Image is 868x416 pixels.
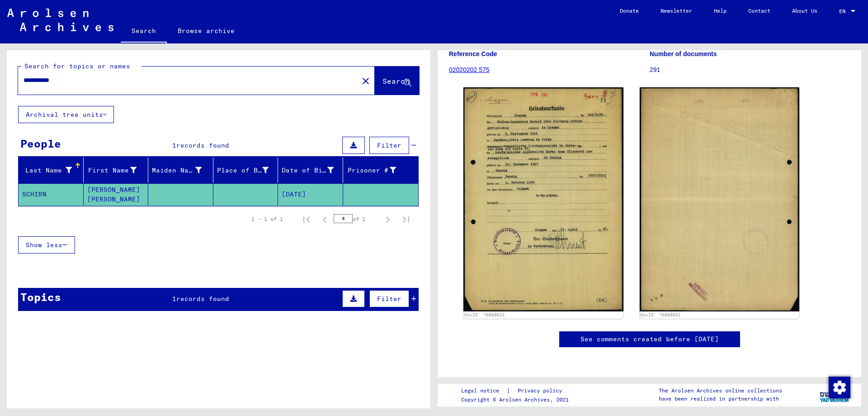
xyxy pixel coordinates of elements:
div: Last Name [22,163,83,177]
button: Previous page [316,210,334,228]
div: | [461,386,573,396]
span: records found [176,141,229,149]
button: Archival tree units [18,106,114,123]
mat-header-cell: Date of Birth [278,158,343,183]
mat-header-cell: Last Name [19,158,84,183]
div: First Name [87,163,148,177]
p: 291 [650,65,850,75]
p: The Arolsen Archives online collections [659,387,782,395]
div: Date of Birth [282,166,334,175]
img: 002.jpg [640,87,800,311]
span: records found [176,295,229,303]
span: Filter [377,295,401,303]
div: 1 – 1 of 1 [251,215,283,223]
div: Topics [20,289,61,305]
div: Place of Birth [217,163,280,177]
p: Copyright © Arolsen Archives, 2021 [461,396,573,404]
mat-header-cell: Maiden Name [148,158,213,183]
img: yv_logo.png [818,383,852,406]
button: Next page [379,210,397,228]
span: Show less [26,241,62,249]
span: 1 [172,141,176,149]
div: Date of Birth [282,163,345,177]
p: have been realized in partnership with [659,395,782,403]
a: See comments created before [DATE] [580,335,719,344]
img: 001.jpg [463,87,623,311]
div: People [20,135,61,152]
mat-icon: close [360,76,371,86]
button: Filter [369,290,409,307]
mat-label: Search for topics or names [24,62,130,70]
img: Arolsen_neg.svg [7,9,113,31]
div: Place of Birth [217,166,269,175]
div: Maiden Name [152,163,213,177]
mat-cell: SCHIRN [19,183,84,206]
button: Show less [18,236,75,253]
button: Search [375,67,419,95]
mat-header-cell: Prisoner # [343,158,419,183]
button: Last page [397,210,415,228]
div: Last Name [22,166,72,175]
mat-header-cell: First Name [84,158,149,183]
div: First Name [87,166,137,175]
span: 1 [172,295,176,303]
button: Filter [369,137,409,154]
a: 02020202 575 [449,66,490,73]
a: Browse archive [167,20,245,42]
mat-cell: [DATE] [278,183,343,206]
span: EN [839,8,849,14]
div: Maiden Name [152,166,202,175]
button: Clear [357,72,375,90]
button: First page [297,210,316,228]
a: Search [121,20,167,43]
a: DocID: 76860621 [640,312,681,317]
div: Prisoner # [347,163,408,177]
a: Privacy policy [510,386,573,396]
span: Search [382,77,410,86]
mat-header-cell: Place of Birth [213,158,278,183]
img: Change consent [829,377,850,398]
a: DocID: 76860621 [464,312,505,317]
span: Filter [377,141,401,149]
a: Legal notice [461,386,506,396]
mat-cell: [PERSON_NAME] [PERSON_NAME] [84,183,149,206]
div: Prisoner # [347,166,396,175]
div: of 1 [334,215,379,223]
b: Number of documents [650,50,717,57]
b: Reference Code [449,50,497,57]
